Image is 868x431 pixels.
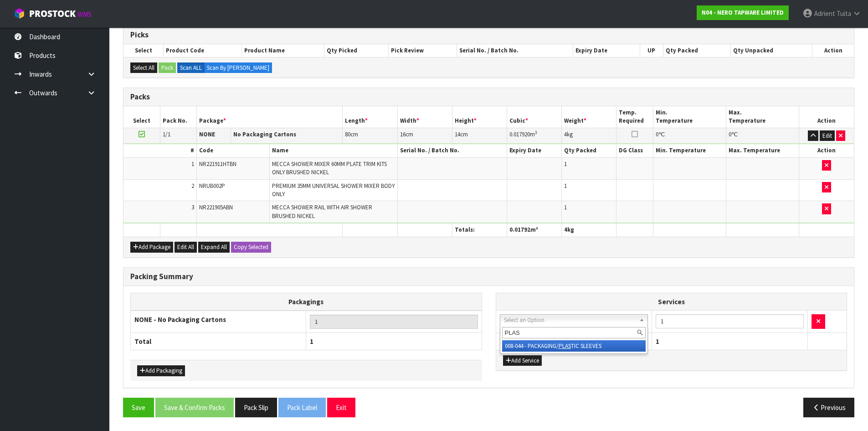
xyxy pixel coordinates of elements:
[564,160,567,168] span: 1
[726,106,799,128] th: Max. Temperature
[509,226,530,234] span: 0.01792
[726,128,799,144] td: ℃
[14,8,25,19] img: cube-alt.png
[656,130,658,138] span: 0
[616,106,653,128] th: Temp. Required
[196,106,343,128] th: Package
[235,398,277,417] button: Pack Slip
[198,242,230,253] button: Expand All
[201,243,227,251] span: Expand All
[803,398,854,417] button: Previous
[199,160,236,168] span: NR221911HTBN
[564,203,567,211] span: 1
[656,337,659,346] span: 1
[730,44,812,57] th: Qty Unpacked
[310,337,313,346] span: 1
[191,182,194,190] span: 2
[504,315,636,326] span: Select an Option
[455,130,460,138] span: 14
[155,398,234,417] button: Save & Confirm Packs
[199,130,215,138] strong: NONE
[345,130,350,138] span: 80
[130,62,157,73] button: Select All
[134,315,226,324] strong: NONE - No Packaging Cartons
[837,9,851,18] span: Tuita
[242,44,324,57] th: Product Name
[199,203,233,211] span: NR221905ABN
[397,106,452,128] th: Width
[726,144,799,157] th: Max. Temperature
[564,226,567,234] span: 4
[175,242,197,253] button: Edit All
[191,160,194,168] span: 1
[272,182,395,198] span: PREMIUM 35MM UNIVERSAL SHOWER MIXER BODY ONLY
[616,144,653,157] th: DG Class
[562,128,616,144] td: kg
[509,130,530,138] span: 0.017920
[196,144,269,157] th: Code
[233,130,296,138] strong: No Packaging Cartons
[123,44,164,57] th: Select
[535,130,537,135] sup: 3
[343,128,397,144] td: cm
[663,44,730,57] th: Qty Packed
[204,62,272,73] label: Scan By [PERSON_NAME]
[123,398,154,417] button: Save
[130,242,173,253] button: Add Package
[278,398,326,417] button: Pack Label
[77,10,92,19] small: WMS
[327,398,355,417] button: Exit
[729,130,731,138] span: 0
[702,9,784,16] strong: N04 - NERO TAPWARE LIMITED
[564,182,567,190] span: 1
[799,106,854,128] th: Action
[653,106,726,128] th: Min. Temperature
[507,128,562,144] td: m
[389,44,457,57] th: Pick Review
[397,128,452,144] td: cm
[814,9,835,18] span: Adrient
[496,332,652,350] th: Total
[653,128,726,144] td: ℃
[562,106,616,128] th: Weight
[562,223,616,237] th: kg
[812,44,854,57] th: Action
[137,365,185,376] button: Add Packaging
[159,62,176,73] button: Pack
[231,242,271,253] button: Copy Selected
[131,333,306,350] th: Total
[324,44,389,57] th: Qty Picked
[799,144,854,157] th: Action
[452,223,507,237] th: Totals:
[507,106,562,128] th: Cubic
[573,44,640,57] th: Expiry Date
[507,223,562,237] th: m³
[343,106,397,128] th: Length
[457,44,573,57] th: Serial No. / Batch No.
[653,144,726,157] th: Min. Temperature
[131,293,482,311] th: Packagings
[820,130,835,141] button: Edit
[503,355,542,366] button: Add Service
[130,93,847,101] h3: Packs
[564,130,567,138] span: 4
[29,8,76,20] span: ProStock
[270,144,398,157] th: Name
[452,106,507,128] th: Height
[640,44,663,57] th: UP
[163,130,170,138] span: 1/1
[496,293,847,311] th: Services
[177,62,205,73] label: Scan ALL
[199,182,225,190] span: NRUB002P
[400,130,406,138] span: 16
[123,106,160,128] th: Select
[452,128,507,144] td: cm
[562,144,616,157] th: Qty Packed
[697,5,789,20] a: N04 - NERO TAPWARE LIMITED
[272,203,372,219] span: MECCA SHOWER RAIL WITH AIR SHOWER BRUSHED NICKEL
[191,203,194,211] span: 3
[130,272,847,281] h3: Packing Summary
[397,144,507,157] th: Serial No. / Batch No.
[123,144,196,157] th: #
[559,342,571,350] em: PLAS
